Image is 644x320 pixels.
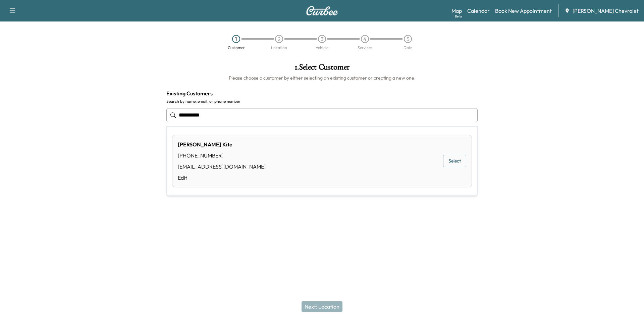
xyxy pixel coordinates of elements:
[275,35,283,43] div: 2
[178,140,266,148] div: [PERSON_NAME] Kite
[361,35,369,43] div: 4
[495,7,552,15] a: Book New Appointment
[404,46,412,50] div: Date
[271,46,287,50] div: Location
[306,6,338,15] img: Curbee Logo
[318,35,326,43] div: 3
[166,89,478,97] h4: Existing Customers
[166,99,478,104] label: Search by name, email, or phone number
[443,155,466,167] button: Select
[358,46,372,50] div: Services
[178,163,266,171] div: [EMAIL_ADDRESS][DOMAIN_NAME]
[166,75,478,81] h6: Please choose a customer by either selecting an existing customer or creating a new one.
[467,7,490,15] a: Calendar
[178,151,266,159] div: [PHONE_NUMBER]
[178,174,266,182] a: Edit
[404,35,412,43] div: 5
[232,35,240,43] div: 1
[316,46,328,50] div: Vehicle
[451,7,462,15] a: MapBeta
[573,7,639,15] span: [PERSON_NAME] Chevrolet
[166,63,478,75] h1: 1 . Select Customer
[455,14,462,19] div: Beta
[228,46,245,50] div: Customer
